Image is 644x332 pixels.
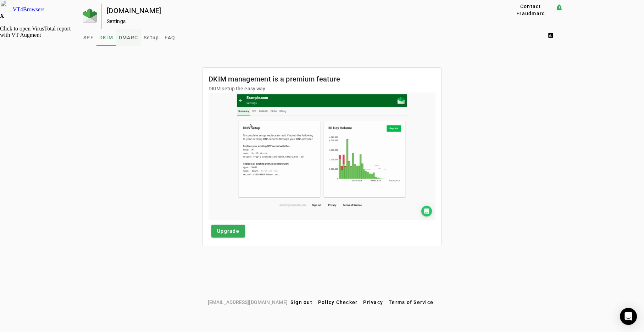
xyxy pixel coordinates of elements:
[116,29,141,46] a: DMARC
[360,296,386,309] button: Privacy
[211,225,245,237] button: Upgrade
[83,35,94,40] span: SPF
[209,92,435,220] img: dkim.gif
[119,35,138,40] span: DMARC
[209,73,340,85] mat-card-title: DKIM management is a premium feature
[107,7,484,14] div: [DOMAIN_NAME]
[162,29,178,46] a: FAQ
[290,299,312,305] span: Sign out
[217,227,239,235] span: Upgrade
[318,299,358,305] span: Policy Checker
[386,296,436,309] button: Terms of Service
[288,296,315,309] button: Sign out
[509,3,552,17] span: Contact Fraudmarc
[209,85,340,92] mat-card-subtitle: DKIM setup the easy way
[83,9,97,23] img: Fraudmarc Logo
[96,29,116,46] a: DKIM
[506,4,555,16] button: Contact Fraudmarc
[165,35,175,40] span: FAQ
[141,29,162,46] a: Setup
[208,298,288,306] span: [EMAIL_ADDRESS][DOMAIN_NAME]
[315,296,361,309] button: Policy Checker
[555,4,563,12] mat-icon: notification_important
[620,308,637,325] div: Open Intercom Messenger
[99,35,113,40] span: DKIM
[80,29,96,46] a: SPF
[363,299,383,305] span: Privacy
[389,299,433,305] span: Terms of Service
[144,35,159,40] span: Setup
[107,18,484,25] div: Settings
